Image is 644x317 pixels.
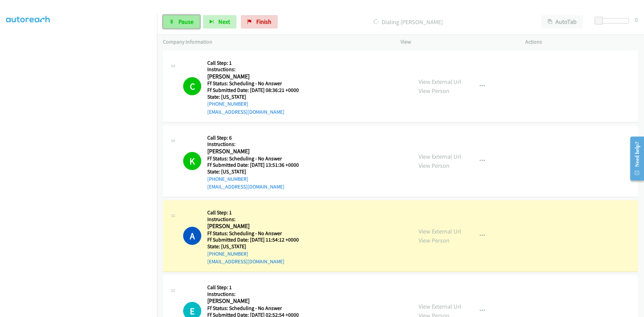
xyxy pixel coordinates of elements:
a: Finish [241,15,278,29]
h5: Call Step: 1 [207,209,307,216]
a: View External Url [419,153,461,160]
h5: Ff Status: Scheduling - No Answer [207,155,307,162]
iframe: Resource Center [625,132,644,185]
h5: State: [US_STATE] [207,94,307,100]
h5: Instructions: [207,216,307,223]
h5: Ff Submitted Date: [DATE] 08:36:21 +0000 [207,87,307,94]
span: Next [218,18,230,25]
h5: Call Step: 1 [207,60,307,66]
a: View Person [419,162,449,169]
h5: State: [US_STATE] [207,243,307,250]
a: [PHONE_NUMBER] [207,101,248,107]
h5: Instructions: [207,141,307,148]
span: Pause [178,18,194,25]
h1: K [183,152,201,170]
h5: Call Step: 1 [207,284,307,291]
h5: Instructions: [207,66,307,73]
h5: Ff Submitted Date: [DATE] 11:54:12 +0000 [207,236,307,243]
h2: [PERSON_NAME] [207,297,307,305]
a: View Person [419,236,449,244]
h5: Ff Status: Scheduling - No Answer [207,305,307,312]
h2: [PERSON_NAME] [207,222,307,230]
h1: C [183,77,201,95]
h5: Call Step: 6 [207,135,307,141]
p: Actions [525,38,638,46]
span: Finish [256,18,271,25]
a: [EMAIL_ADDRESS][DOMAIN_NAME] [207,258,284,265]
h5: Ff Submitted Date: [DATE] 13:51:36 +0000 [207,162,307,168]
p: View [400,38,513,46]
h5: Ff Status: Scheduling - No Answer [207,80,307,87]
button: AutoTab [541,15,583,29]
h5: Instructions: [207,291,307,298]
h1: A [183,227,201,245]
h2: [PERSON_NAME] [207,148,307,155]
a: Pause [163,15,200,29]
a: View Person [419,87,449,95]
div: 0 [635,15,638,24]
a: View External Url [419,78,461,86]
div: Delay between calls (in seconds) [598,18,629,23]
a: [PHONE_NUMBER] [207,176,248,182]
h5: State: [US_STATE] [207,168,307,175]
a: [PHONE_NUMBER] [207,251,248,257]
a: View External Url [419,227,461,235]
a: [EMAIL_ADDRESS][DOMAIN_NAME] [207,183,284,190]
a: [EMAIL_ADDRESS][DOMAIN_NAME] [207,109,284,115]
p: Company Information [163,38,388,46]
p: Dialing [PERSON_NAME] [287,17,529,27]
button: Next [203,15,236,29]
h2: [PERSON_NAME] [207,73,307,81]
h5: Ff Status: Scheduling - No Answer [207,230,307,237]
a: View External Url [419,303,461,310]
